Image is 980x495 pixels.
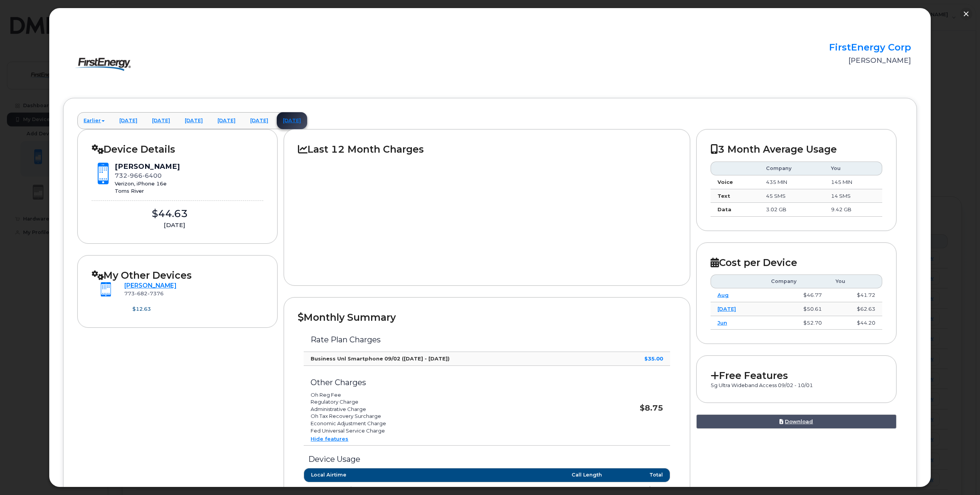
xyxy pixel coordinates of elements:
span: 7376 [147,290,164,296]
h2: Monthly Summary [298,311,676,323]
a: details [337,486,356,492]
h3: Other Charges [311,378,591,387]
span: ( ) [335,486,358,492]
a: Download [696,414,896,429]
th: You [829,274,882,288]
li: Oh Tax Recovery Surcharge [311,412,591,420]
li: Regulatory Charge [311,398,591,406]
li: Administrative Charge [311,406,591,413]
th: Company [764,274,829,288]
th: Total [609,468,670,482]
iframe: Messenger Launcher [947,461,974,489]
h3: Device Usage [304,455,670,463]
th: Local Airtime [304,468,457,482]
span: 682 [135,290,147,296]
a: [PERSON_NAME] [124,282,176,289]
h2: Free Features [711,370,882,381]
th: Call Length [457,468,609,482]
a: Aug [717,292,729,298]
h2: My Other Devices [92,269,263,281]
strong: $35.00 [644,355,663,362]
td: $44.20 [829,316,882,330]
a: Hide features [311,436,348,442]
li: Economic Adjustment Charge [311,420,591,427]
td: $62.63 [829,302,882,316]
div: $12.63 [120,305,163,313]
h3: Rate Plan Charges [311,335,663,344]
p: 5g Ultra Wideband Access 09/02 - 10/01 [711,382,882,389]
a: Jun [717,320,727,326]
strong: $8.75 [640,403,663,412]
td: $50.61 [764,302,829,316]
a: [DATE] [717,306,736,312]
h2: Cost per Device [711,257,882,268]
li: Oh Reg Fee [311,391,591,399]
span: 773 [124,290,164,296]
td: $46.77 [764,288,829,302]
td: $52.70 [764,316,829,330]
strong: Business Unl Smartphone 09/02 ([DATE] - [DATE]) [311,355,450,362]
td: $41.72 [829,288,882,302]
li: Fed Universal Service Charge [311,427,591,434]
